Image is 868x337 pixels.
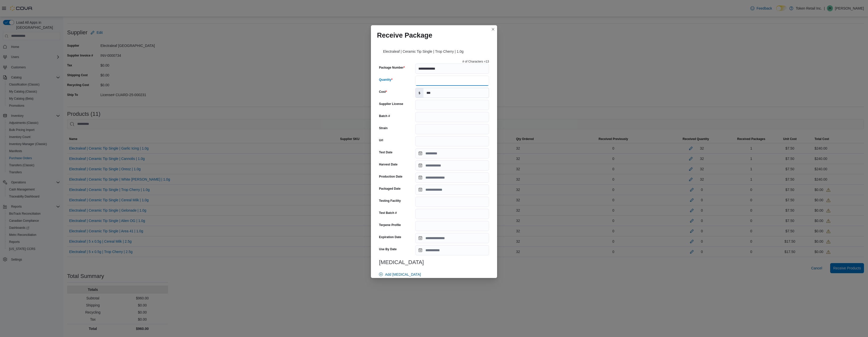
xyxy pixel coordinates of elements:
[379,235,401,239] label: Expiration Date
[379,247,397,251] label: Use By Date
[385,272,421,277] span: Add [MEDICAL_DATA]
[379,150,392,154] label: Test Date
[379,211,397,215] label: Test Batch #
[377,43,491,58] div: Electraleaf | Ceramic Tip Single | Trop Cherry | 1.0g
[462,60,489,64] p: # of Characters = 13
[379,199,401,203] label: Testing Facility
[416,88,423,98] label: $
[379,223,401,227] label: Terpene Profile
[377,31,432,39] h1: Receive Package
[379,78,392,82] label: Quantity
[379,102,403,106] label: Supplier License
[379,187,400,191] label: Packaged Date
[415,173,489,183] input: Press the down key to open a popover containing a calendar.
[379,162,397,166] label: Harvest Date
[415,160,489,171] input: Press the down key to open a popover containing a calendar.
[415,185,489,195] input: Press the down key to open a popover containing a calendar.
[379,175,402,179] label: Production Date
[379,66,405,70] label: Package Number
[415,245,489,255] input: Press the down key to open a popover containing a calendar.
[490,26,496,32] button: Closes this modal window
[415,233,489,243] input: Press the down key to open a popover containing a calendar.
[415,148,489,158] input: Press the down key to open a popover containing a calendar.
[379,90,387,94] label: Cost
[379,259,489,265] h3: [MEDICAL_DATA]
[379,138,383,142] label: Url
[377,269,423,279] button: Add [MEDICAL_DATA]
[379,126,388,130] label: Strain
[379,114,390,118] label: Batch #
